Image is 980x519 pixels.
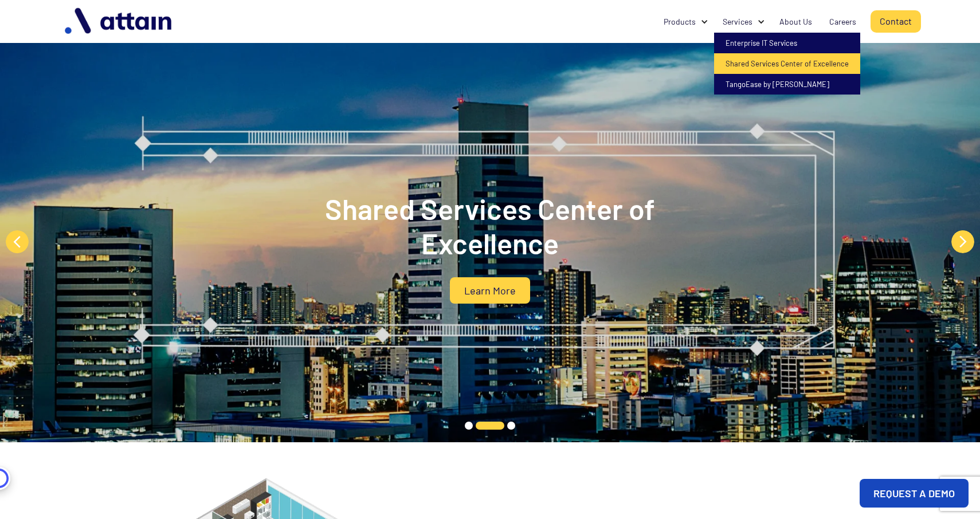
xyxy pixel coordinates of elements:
a: Contact [871,10,921,33]
button: 1 of 3 [465,422,473,430]
a: TangoEase by [PERSON_NAME] [714,74,860,95]
a: Learn More [450,277,530,304]
div: Products [664,16,696,27]
div: Services [723,16,752,27]
button: 3 of 3 [507,422,515,430]
nav: Services [714,33,860,95]
div: Careers [829,16,856,27]
a: Enterprise IT Services [714,33,860,53]
button: Next [951,230,974,253]
button: Previous [6,230,29,253]
div: Services [714,11,771,33]
div: About Us [779,16,812,27]
img: logo [59,3,179,40]
a: Careers [821,11,865,33]
a: Shared Services Center of Excellence [714,53,860,74]
a: About Us [771,11,821,33]
h2: Shared Services Center of Excellence [261,191,719,260]
div: Products [655,11,714,33]
a: REQUEST A DEMO [860,479,969,508]
button: 2 of 3 [476,422,504,430]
